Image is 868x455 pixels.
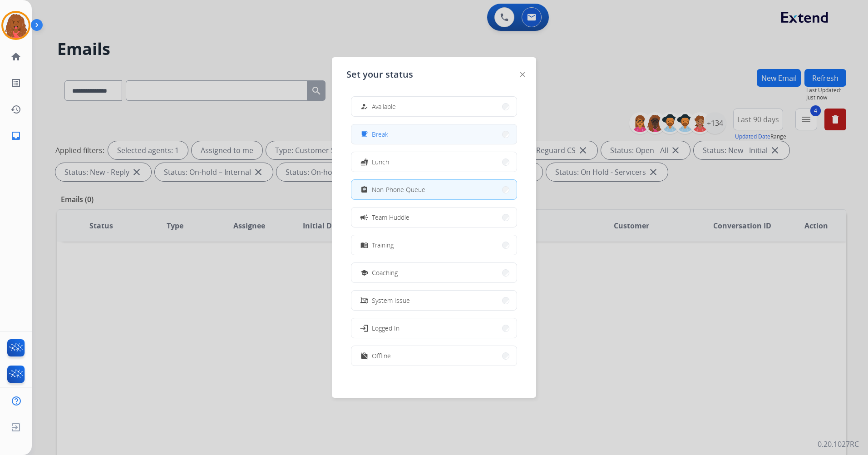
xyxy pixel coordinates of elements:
button: Training [351,235,517,255]
button: Team Huddle [351,208,517,227]
span: Break [372,129,388,139]
span: Coaching [372,268,398,277]
button: System Issue [351,291,517,310]
mat-icon: free_breakfast [360,130,368,138]
span: Lunch [372,157,389,167]
mat-icon: history [10,104,21,115]
span: Team Huddle [372,213,409,222]
span: Training [372,240,394,250]
button: Available [351,97,517,116]
span: Offline [372,351,391,361]
button: Logged In [351,318,517,338]
mat-icon: how_to_reg [360,103,368,110]
p: 0.20.1027RC [818,439,859,450]
mat-icon: login [360,323,369,332]
mat-icon: inbox [10,130,21,141]
button: Non-Phone Queue [351,180,517,199]
span: Non-Phone Queue [372,185,425,194]
img: avatar [3,13,29,38]
mat-icon: assignment [360,186,368,193]
span: Set your status [346,68,413,81]
button: Break [351,124,517,144]
span: Available [372,102,396,111]
mat-icon: home [10,51,21,62]
span: Logged In [372,323,399,333]
mat-icon: work_off [360,352,368,360]
mat-icon: list_alt [10,78,21,89]
span: System Issue [372,296,410,305]
button: Coaching [351,263,517,282]
button: Lunch [351,152,517,172]
mat-icon: fastfood [360,158,368,166]
button: Offline [351,346,517,366]
mat-icon: menu_book [360,241,368,249]
mat-icon: phonelink_off [360,297,368,304]
img: close-button [520,72,525,77]
mat-icon: campaign [360,213,369,222]
mat-icon: school [360,269,368,277]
